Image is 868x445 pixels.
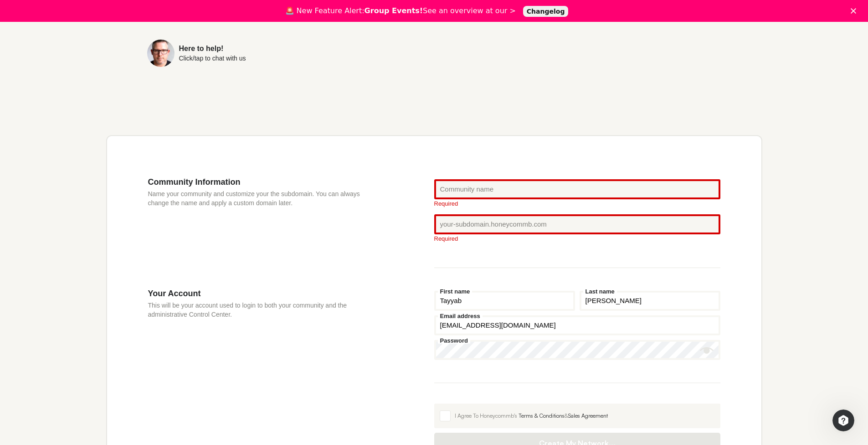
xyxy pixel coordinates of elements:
[285,6,516,15] div: 🚨 New Feature Alert: See an overview at our >
[434,315,720,335] input: Email address
[434,214,720,234] input: your-subdomain.honeycommb.com
[434,179,720,199] input: Community name
[148,177,380,187] h3: Community Information
[851,8,860,14] div: Close
[434,201,720,207] div: Required
[438,313,483,319] label: Email address
[583,288,617,294] label: Last name
[568,412,608,419] a: Sales Agreement
[365,6,423,15] b: Group Events!
[179,55,246,61] div: Click/tap to chat with us
[580,291,720,311] input: Last name
[179,45,246,52] div: Here to help!
[438,288,473,294] label: First name
[434,291,575,311] input: First name
[434,236,720,242] div: Required
[519,412,565,419] a: Terms & Conditions
[832,410,854,431] iframe: Intercom live chat
[148,189,380,207] p: Name your community and customize your the subdomain. You can always change the name and apply a ...
[148,288,380,298] h3: Your Account
[147,40,175,67] img: Sean
[455,412,715,420] div: I Agree To Honeycommb's &
[148,301,380,319] p: This will be your account used to login to both your community and the administrative Control Cen...
[700,344,714,357] button: Show password
[523,6,569,17] a: Changelog
[438,338,470,344] label: Password
[147,40,414,67] a: Here to help!Click/tap to chat with us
